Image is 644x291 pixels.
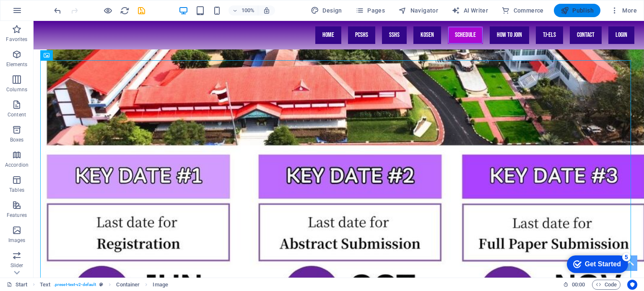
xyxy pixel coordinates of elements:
[498,4,547,17] button: Commerce
[311,6,342,15] span: Design
[40,280,50,290] span: Click to select. Double-click to edit
[119,5,130,15] button: reload
[352,4,388,17] button: Pages
[7,4,68,22] div: Get Started 5 items remaining, 0% complete
[561,6,594,15] span: Publish
[8,237,26,244] p: Images
[7,280,28,290] a: Click to cancel selection. Double-click to open Pages
[25,9,61,17] div: Get Started
[607,4,640,17] button: More
[229,5,258,15] button: 100%
[116,280,140,290] span: Click to select. Double-click to edit
[395,4,441,17] button: Navigator
[62,2,70,10] div: 5
[136,5,146,15] button: save
[53,6,62,15] i: Undo: Change image (Ctrl+Z)
[398,6,438,15] span: Navigator
[554,4,600,17] button: Publish
[307,4,345,17] div: Design (Ctrl+Alt+Y)
[8,111,26,118] p: Content
[263,7,270,14] i: On resize automatically adjust zoom level to fit chosen device.
[10,136,24,143] p: Boxes
[452,6,488,15] span: AI Writer
[99,282,103,287] i: This element is a customizable preset
[6,61,28,68] p: Elements
[578,281,579,288] span: :
[103,5,113,15] button: Click here to leave preview mode and continue editing
[596,280,617,290] span: Code
[610,6,637,15] span: More
[627,280,637,290] button: Usercentrics
[307,4,345,17] button: Design
[137,6,146,15] i: Save (Ctrl+S)
[9,187,24,193] p: Tables
[5,162,29,168] p: Accordion
[241,5,254,15] h6: 100%
[6,36,27,43] p: Favorites
[54,280,96,290] span: . preset-text-v2-default
[501,6,544,15] span: Commerce
[572,280,585,290] span: 00 00
[7,212,27,219] p: Features
[448,4,491,17] button: AI Writer
[153,280,168,290] span: Click to select. Double-click to edit
[356,6,385,15] span: Pages
[52,5,62,15] button: undo
[592,280,621,290] button: Code
[10,262,23,269] p: Slider
[6,86,27,93] p: Columns
[120,6,130,15] i: Reload page
[563,280,585,290] h6: Session time
[40,280,168,290] nav: breadcrumb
